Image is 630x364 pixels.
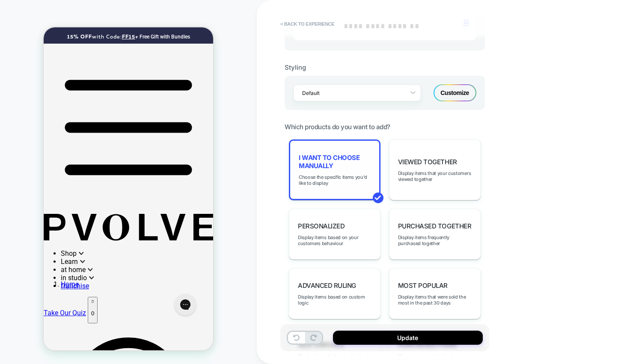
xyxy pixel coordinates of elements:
[24,6,48,12] strong: 15% OFF
[17,238,49,246] span: at home
[398,170,472,182] span: Display items that your customers viewed together
[17,230,42,238] span: Learn
[299,154,371,170] span: I want to choose manually
[298,234,371,246] span: Display items based on your customers behaviour
[398,234,472,246] span: Display items frequently purchased together
[333,331,483,345] button: Update
[398,294,472,306] span: Display items that were sold the most in the past 30 days
[78,6,92,12] a: FF15
[298,294,371,306] span: Display items based on custom logic
[48,6,78,12] span: with Code:
[285,63,485,71] div: Styling
[298,281,356,290] span: Advanced Ruling
[398,281,448,290] span: Most Popular
[44,269,54,296] button: 0
[398,222,471,230] span: Purchased Together
[285,123,390,131] span: Which products do you want to add?
[299,174,371,186] span: Choose the specific items you'd like to display
[17,254,45,262] a: franchise
[127,263,157,291] iframe: Gorgias live chat messenger
[92,6,146,12] span: + Free Gift with Bundles
[48,283,51,289] p: 0
[17,246,51,254] span: in studio
[398,158,457,166] span: Viewed Together
[298,222,345,230] span: personalized
[276,17,339,31] button: < Back to experience
[17,222,40,230] span: Shop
